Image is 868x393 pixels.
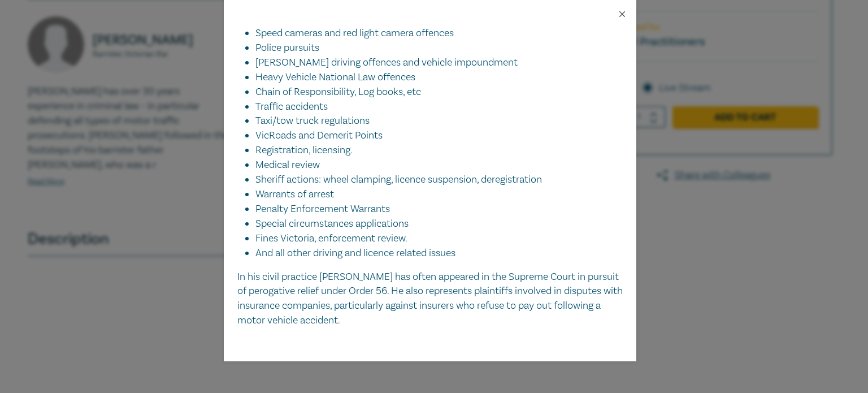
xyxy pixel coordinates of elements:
[255,231,623,246] li: Fines Victoria, enforcement review.
[255,55,623,70] li: [PERSON_NAME] driving offences and vehicle impoundment
[255,187,623,202] li: Warrants of arrest
[255,41,623,55] li: Police pursuits
[255,217,623,231] li: Special circumstances applications
[255,202,623,217] li: Penalty Enforcement Warrants
[255,100,623,114] li: Traffic accidents
[255,158,623,172] li: Medical review
[255,85,623,100] li: Chain of Responsibility, Log books, etc
[255,246,623,261] li: And all other driving and licence related issues
[255,172,623,187] li: Sheriff actions: wheel clamping, licence suspension, deregistration
[617,9,627,19] button: Close
[255,70,623,85] li: Heavy Vehicle National Law offences
[255,128,623,143] li: VicRoads and Demerit Points
[237,270,623,329] p: In his civil practice [PERSON_NAME] has often appeared in the Supreme Court in pursuit of perogat...
[255,114,623,128] li: Taxi/tow truck regulations
[255,143,623,158] li: Registration, licensing.
[255,26,623,41] li: Speed cameras and red light camera offences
